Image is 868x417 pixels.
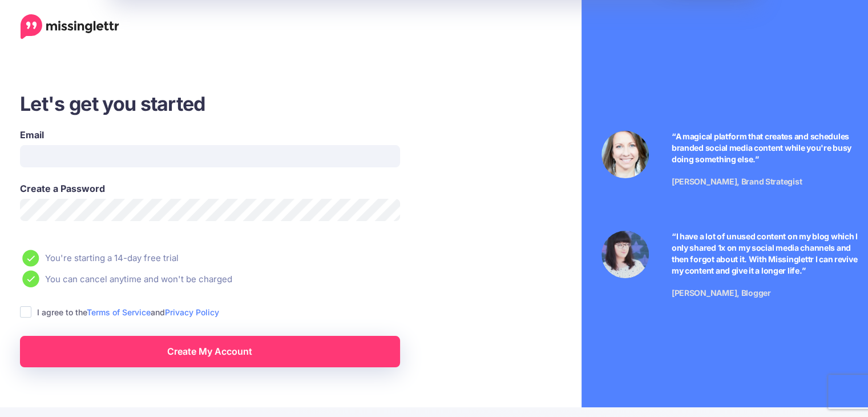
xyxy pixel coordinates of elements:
[20,91,479,117] h3: Let's get you started
[601,231,649,278] img: Testimonial by Jeniffer Kosche
[601,131,649,178] img: Testimonial by Laura Stanik
[20,182,400,195] label: Create a Password
[21,14,119,39] a: Home
[20,128,400,142] label: Email
[672,288,771,298] span: [PERSON_NAME], Blogger
[672,231,865,276] p: “I have a lot of unused content on my blog which I only shared 1x on my social media channels and...
[20,250,479,267] li: You're starting a 14-day free trial
[672,131,865,165] p: “A magical platform that creates and schedules branded social media content while you're busy doi...
[672,177,802,186] span: [PERSON_NAME], Brand Strategist
[20,270,479,287] li: You can cancel anytime and won't be charged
